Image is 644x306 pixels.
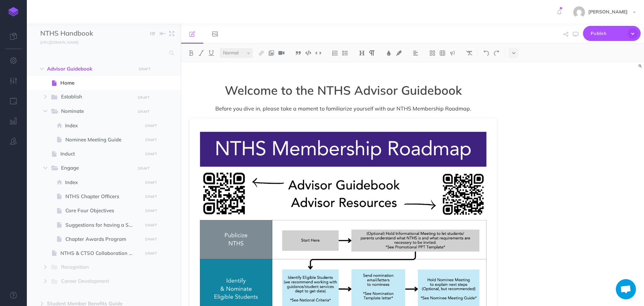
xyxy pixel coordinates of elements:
img: Code block button [305,50,311,55]
span: Induct [60,150,141,158]
span: Chapter Awards Program [65,235,141,243]
small: DRAFT [145,138,157,142]
button: DRAFT [136,165,152,172]
span: Index [65,122,141,130]
img: Underline button [208,50,214,56]
span: Index [65,178,141,186]
small: [URL][DOMAIN_NAME] [40,40,78,45]
small: DRAFT [145,237,157,242]
span: Nominee Meeting Guide [65,136,141,144]
small: DRAFT [145,124,157,128]
img: Paragraph button [369,50,375,56]
small: DRAFT [145,180,157,185]
img: Link button [258,50,264,56]
img: Alignment dropdown menu button [413,50,419,56]
input: Documentation Name [40,29,119,39]
img: Italic button [198,50,204,56]
button: DRAFT [143,250,160,257]
img: Inline code button [315,50,321,55]
span: Nominate [61,107,130,116]
img: Headings dropdown button [359,50,365,56]
img: e15ca27c081d2886606c458bc858b488.jpg [573,6,585,18]
span: Before you dive in, please take a moment to familiarize yourself with our NTHS Membership Roadmap. [190,104,497,113]
button: DRAFT [143,122,160,130]
img: Unordered list button [342,50,348,56]
img: Blockquote button [295,50,301,56]
small: DRAFT [138,110,150,114]
span: Advisor Guidebook [47,65,132,73]
input: Search [40,47,165,59]
img: Create table button [439,50,445,56]
button: DRAFT [143,150,160,158]
small: DRAFT [138,95,150,100]
span: [PERSON_NAME] [585,9,631,15]
img: Text color button [386,50,392,56]
img: Text background color button [396,50,402,56]
button: DRAFT [143,193,160,201]
button: DRAFT [143,235,160,243]
button: DRAFT [136,94,152,101]
img: Bold button [188,50,194,56]
img: Ordered list button [332,50,338,56]
img: logo-mark.svg [8,7,18,16]
span: Suggestions for having a Successful Chapter [65,221,141,229]
button: DRAFT [143,207,160,215]
button: DRAFT [143,221,160,229]
img: Redo [493,50,499,56]
span: NTHS Chapter Officers [65,192,141,201]
span: NTHS & CTSO Collaboration Guide [60,249,141,257]
a: [URL][DOMAIN_NAME] [27,39,85,45]
span: Publish [591,28,624,39]
small: DRAFT [145,251,157,256]
small: DRAFT [145,223,157,227]
img: Add video button [278,50,284,56]
small: DRAFT [139,67,151,71]
img: Callout dropdown menu button [449,50,455,56]
button: Publish [583,26,641,41]
span: Core Four Objectives [65,207,141,215]
span: Engage [61,164,130,173]
img: Undo [483,50,489,56]
span: Career Development [61,277,130,286]
img: Clear styles button [466,50,472,56]
small: DRAFT [145,194,157,199]
span: Recognition [61,263,130,272]
small: DRAFT [145,209,157,213]
div: Open chat [616,279,636,299]
span: Home [60,79,141,87]
button: DRAFT [143,179,160,186]
small: DRAFT [145,152,157,156]
small: DRAFT [138,166,150,171]
button: DRAFT [136,108,152,116]
button: DRAFT [136,65,153,73]
span: Welcome to the NTHS Advisor Guidebook [190,84,497,97]
button: DRAFT [143,136,160,144]
img: Add image button [268,50,274,56]
span: Establish [61,93,130,101]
